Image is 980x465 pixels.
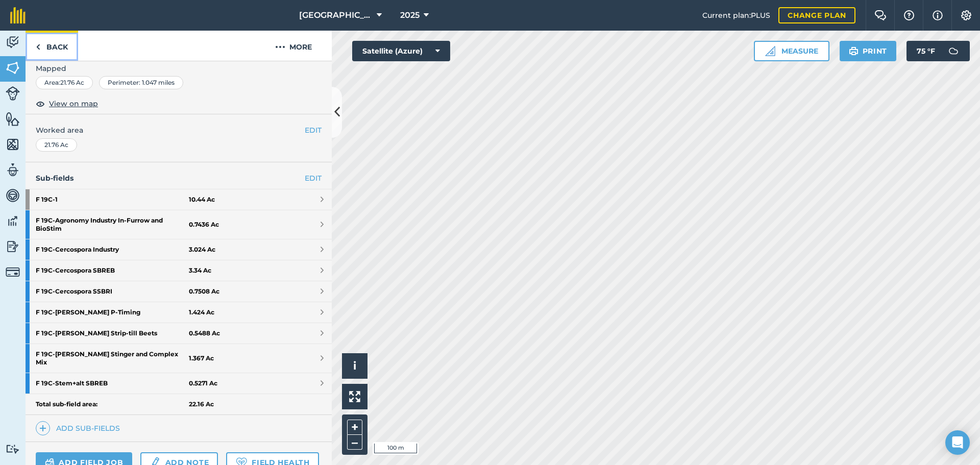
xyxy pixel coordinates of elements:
button: More [255,31,332,61]
img: svg+xml;base64,PHN2ZyB4bWxucz0iaHR0cDovL3d3dy53My5vcmcvMjAwMC9zdmciIHdpZHRoPSIyMCIgaGVpZ2h0PSIyNC... [275,41,285,53]
span: View on map [49,98,98,109]
button: i [342,353,367,379]
div: 21.76 Ac [36,138,77,152]
a: Add sub-fields [36,421,124,435]
strong: F 19C - Cercospora Industry [36,239,189,260]
span: 2025 [400,9,420,21]
strong: Total sub-field area: [36,400,189,408]
img: svg+xml;base64,PD94bWwgdmVyc2lvbj0iMS4wIiBlbmNvZGluZz0idXRmLTgiPz4KPCEtLSBHZW5lcmF0b3I6IEFkb2JlIE... [6,162,20,178]
img: svg+xml;base64,PD94bWwgdmVyc2lvbj0iMS4wIiBlbmNvZGluZz0idXRmLTgiPz4KPCEtLSBHZW5lcmF0b3I6IEFkb2JlIE... [6,35,20,50]
span: i [353,359,356,372]
button: EDIT [305,125,322,136]
img: svg+xml;base64,PHN2ZyB4bWxucz0iaHR0cDovL3d3dy53My5vcmcvMjAwMC9zdmciIHdpZHRoPSI5IiBoZWlnaHQ9IjI0Ii... [36,41,40,53]
strong: F 19C - Cercospora SSBRI [36,281,189,302]
button: Measure [754,41,829,61]
button: Print [840,41,897,61]
img: svg+xml;base64,PD94bWwgdmVyc2lvbj0iMS4wIiBlbmNvZGluZz0idXRmLTgiPz4KPCEtLSBHZW5lcmF0b3I6IEFkb2JlIE... [6,239,20,254]
img: svg+xml;base64,PHN2ZyB4bWxucz0iaHR0cDovL3d3dy53My5vcmcvMjAwMC9zdmciIHdpZHRoPSIxNyIgaGVpZ2h0PSIxNy... [933,9,943,21]
img: svg+xml;base64,PHN2ZyB4bWxucz0iaHR0cDovL3d3dy53My5vcmcvMjAwMC9zdmciIHdpZHRoPSI1NiIgaGVpZ2h0PSI2MC... [6,60,20,76]
strong: 1.367 Ac [189,354,214,362]
img: fieldmargin Logo [10,7,26,23]
strong: F 19C - [PERSON_NAME] P-Timing [36,302,189,323]
a: F 19C-[PERSON_NAME] P-Timing1.424 Ac [26,302,332,323]
span: Mapped [26,63,332,74]
strong: 3.34 Ac [189,266,211,275]
img: svg+xml;base64,PHN2ZyB4bWxucz0iaHR0cDovL3d3dy53My5vcmcvMjAwMC9zdmciIHdpZHRoPSIxOSIgaGVpZ2h0PSIyNC... [849,45,859,57]
strong: 1.424 Ac [189,308,214,316]
strong: F 19C - Cercospora SBREB [36,260,189,281]
a: F 19C-Stem+alt SBREB0.5271 Ac [26,373,332,394]
button: View on map [36,97,98,110]
button: 75 °F [906,41,970,61]
a: F 19C-Cercospora SBREB3.34 Ac [26,260,332,281]
button: Satellite (Azure) [352,41,450,61]
a: Change plan [778,7,855,23]
a: F 19C-Cercospora SSBRI0.7508 Ac [26,281,332,302]
img: svg+xml;base64,PD94bWwgdmVyc2lvbj0iMS4wIiBlbmNvZGluZz0idXRmLTgiPz4KPCEtLSBHZW5lcmF0b3I6IEFkb2JlIE... [6,444,20,454]
a: EDIT [305,173,322,184]
span: 75 ° F [917,41,935,61]
img: Two speech bubbles overlapping with the left bubble in the forefront [874,10,887,20]
span: [GEOGRAPHIC_DATA] [299,9,373,21]
img: svg+xml;base64,PD94bWwgdmVyc2lvbj0iMS4wIiBlbmNvZGluZz0idXRmLTgiPz4KPCEtLSBHZW5lcmF0b3I6IEFkb2JlIE... [6,213,20,229]
strong: 22.16 Ac [189,400,214,408]
div: Open Intercom Messenger [945,430,970,455]
strong: 0.7436 Ac [189,221,219,229]
strong: F 19C - 1 [36,189,189,210]
button: – [347,435,362,450]
strong: 3.024 Ac [189,246,215,254]
img: svg+xml;base64,PD94bWwgdmVyc2lvbj0iMS4wIiBlbmNvZGluZz0idXRmLTgiPz4KPCEtLSBHZW5lcmF0b3I6IEFkb2JlIE... [6,188,20,203]
img: Four arrows, one pointing top left, one top right, one bottom right and the last bottom left [349,391,360,402]
strong: F 19C - Agronomy Industry In-Furrow and BioStim [36,210,189,239]
div: Area : 21.76 Ac [36,76,93,89]
span: Current plan : PLUS [702,10,770,21]
strong: F 19C - [PERSON_NAME] Stinger and Complex Mix [36,344,189,373]
h4: Sub-fields [26,173,332,184]
button: + [347,420,362,435]
img: svg+xml;base64,PHN2ZyB4bWxucz0iaHR0cDovL3d3dy53My5vcmcvMjAwMC9zdmciIHdpZHRoPSIxOCIgaGVpZ2h0PSIyNC... [36,97,45,110]
strong: 0.5271 Ac [189,379,217,387]
img: svg+xml;base64,PHN2ZyB4bWxucz0iaHR0cDovL3d3dy53My5vcmcvMjAwMC9zdmciIHdpZHRoPSI1NiIgaGVpZ2h0PSI2MC... [6,111,20,127]
div: Perimeter : 1.047 miles [99,76,183,89]
img: A question mark icon [903,10,915,20]
strong: 0.5488 Ac [189,329,220,337]
a: F 19C-110.44 Ac [26,189,332,210]
img: svg+xml;base64,PD94bWwgdmVyc2lvbj0iMS4wIiBlbmNvZGluZz0idXRmLTgiPz4KPCEtLSBHZW5lcmF0b3I6IEFkb2JlIE... [943,41,964,61]
a: F 19C-[PERSON_NAME] Stinger and Complex Mix1.367 Ac [26,344,332,373]
img: A cog icon [960,10,972,20]
img: svg+xml;base64,PHN2ZyB4bWxucz0iaHR0cDovL3d3dy53My5vcmcvMjAwMC9zdmciIHdpZHRoPSI1NiIgaGVpZ2h0PSI2MC... [6,137,20,152]
strong: 0.7508 Ac [189,287,219,296]
img: svg+xml;base64,PHN2ZyB4bWxucz0iaHR0cDovL3d3dy53My5vcmcvMjAwMC9zdmciIHdpZHRoPSIxNCIgaGVpZ2h0PSIyNC... [39,422,46,434]
a: F 19C-Cercospora Industry3.024 Ac [26,239,332,260]
span: Worked area [36,125,322,136]
img: svg+xml;base64,PD94bWwgdmVyc2lvbj0iMS4wIiBlbmNvZGluZz0idXRmLTgiPz4KPCEtLSBHZW5lcmF0b3I6IEFkb2JlIE... [6,265,20,279]
strong: 10.44 Ac [189,195,215,204]
a: Back [26,31,78,61]
strong: F 19C - Stem+alt SBREB [36,373,189,394]
a: F 19C-[PERSON_NAME] Strip-till Beets0.5488 Ac [26,323,332,344]
strong: F 19C - [PERSON_NAME] Strip-till Beets [36,323,189,344]
a: F 19C-Agronomy Industry In-Furrow and BioStim0.7436 Ac [26,210,332,239]
img: svg+xml;base64,PD94bWwgdmVyc2lvbj0iMS4wIiBlbmNvZGluZz0idXRmLTgiPz4KPCEtLSBHZW5lcmF0b3I6IEFkb2JlIE... [6,86,20,101]
img: Ruler icon [765,46,775,56]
